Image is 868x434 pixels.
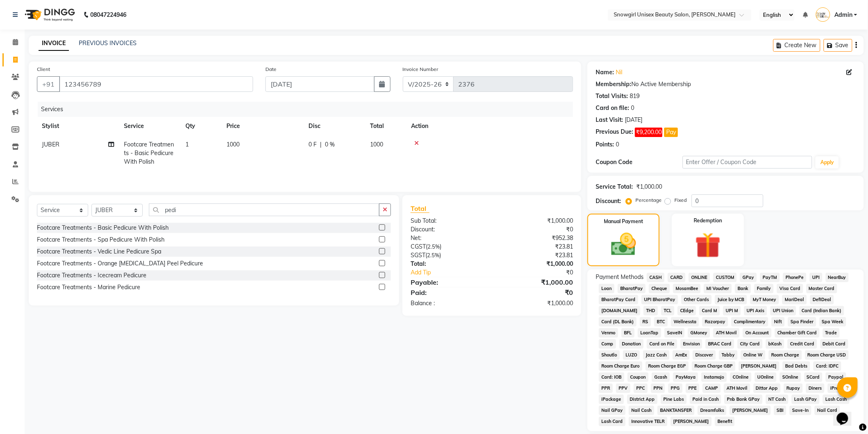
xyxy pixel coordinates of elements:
[185,141,189,148] span: 1
[320,140,322,149] span: |
[788,317,816,327] span: Spa Finder
[619,339,644,349] span: Donation
[769,350,802,360] span: Room Charge
[654,317,668,327] span: BTC
[806,284,838,293] span: Master Card
[596,80,631,89] div: Membership:
[180,117,222,135] th: Qty
[59,76,253,92] input: Search by Name/Mobile/Email/Code
[820,317,847,327] span: Spa Week
[681,339,703,349] span: Envision
[222,117,304,135] th: Price
[652,372,670,382] span: Gcash
[616,140,619,149] div: 0
[678,306,697,315] span: CEdge
[630,92,640,101] div: 819
[599,339,616,349] span: Comp
[37,259,203,268] div: Footcare Treatments - Orange [MEDICAL_DATA] Peel Pedicure
[37,76,60,92] button: +91
[404,288,492,297] div: Paid:
[815,156,839,169] button: Apply
[642,295,678,304] span: UPI BharatPay
[599,317,637,327] span: Card (DL Bank)
[596,140,614,149] div: Points:
[616,68,622,77] a: Nil
[681,295,712,304] span: Other Cards
[783,273,806,282] span: PhonePe
[673,284,701,293] span: MosamBee
[715,295,747,304] span: Juice by MCB
[810,295,834,304] span: DefiDeal
[788,339,817,349] span: Credit Card
[596,183,633,191] div: Service Total:
[750,295,779,304] span: MyT Money
[647,273,665,282] span: CASH
[411,251,425,259] span: SGST
[636,183,662,191] div: ₹1,000.00
[404,217,492,225] div: Sub Total:
[596,68,614,77] div: Name:
[646,361,689,371] span: Room Charge EGP
[37,117,119,135] th: Stylist
[638,328,661,338] span: LoanTap
[713,328,740,338] span: ATH Movil
[79,39,137,47] a: PREVIOUS INVOICES
[492,299,579,308] div: ₹1,000.00
[625,116,642,124] div: [DATE]
[649,284,670,293] span: Cheque
[124,141,174,165] span: Footcare Treatments - Basic Pedicure With Polish
[689,273,710,282] span: ONLINE
[784,384,803,393] span: Rupay
[603,230,644,259] img: _cash.svg
[755,372,777,382] span: UOnline
[370,141,383,148] span: 1000
[702,317,728,327] span: Razorpay
[599,384,613,393] span: PPR
[820,339,849,349] span: Debit Card
[411,243,426,250] span: CGST
[643,350,669,360] span: Jazz Cash
[38,102,579,117] div: Services
[694,217,722,224] label: Redemption
[664,128,678,137] button: Pay
[604,218,643,225] label: Manual Payment
[599,361,642,371] span: Room Charge Euro
[37,66,50,73] label: Client
[823,328,840,338] span: Trade
[265,66,276,73] label: Date
[596,104,629,112] div: Card on file:
[427,243,440,250] span: 2.5%
[492,234,579,242] div: ₹952.38
[640,317,651,327] span: RS
[773,39,820,52] button: Create New
[701,372,727,382] span: Instamojo
[673,350,690,360] span: AmEx
[599,417,626,426] span: Lash Card
[774,406,786,415] span: SBI
[492,260,579,268] div: ₹1,000.00
[713,273,737,282] span: CUSTOM
[596,116,623,124] div: Last Visit:
[42,141,59,148] span: JUBER
[806,384,825,393] span: Diners
[492,217,579,225] div: ₹1,000.00
[770,306,796,315] span: UPI Union
[596,197,621,206] div: Discount:
[404,299,492,308] div: Balance :
[404,225,492,234] div: Discount:
[693,350,716,360] span: Discover
[21,3,77,26] img: logo
[824,39,852,52] button: Save
[810,273,822,282] span: UPI
[760,273,780,282] span: PayTM
[404,277,492,287] div: Payable:
[834,11,852,19] span: Admin
[365,117,406,135] th: Total
[815,406,840,415] span: Nail Card
[813,361,841,371] span: Card: IDFC
[226,141,240,148] span: 1000
[775,328,820,338] span: Chamber Gift Card
[665,328,685,338] span: SaveIN
[805,350,849,360] span: Room Charge USD
[325,140,335,149] span: 0 %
